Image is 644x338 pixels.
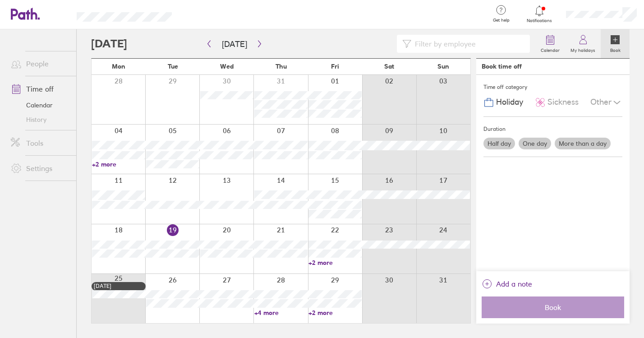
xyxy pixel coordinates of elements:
[168,63,178,70] span: Tue
[565,45,601,53] label: My holidays
[4,112,76,127] a: History
[308,259,362,267] a: +2 more
[482,296,624,318] button: Book
[590,94,622,111] div: Other
[254,309,308,317] a: +4 more
[482,63,522,70] div: Book time off
[4,98,76,112] a: Calendar
[384,63,394,70] span: Sat
[276,63,287,70] span: Thu
[4,55,76,73] a: People
[601,29,630,58] a: Book
[220,63,234,70] span: Wed
[535,45,565,53] label: Calendar
[482,277,532,291] button: Add a note
[488,303,618,311] span: Book
[487,18,516,23] span: Get help
[496,277,532,291] span: Add a note
[547,97,579,107] span: Sickness
[215,37,254,51] button: [DATE]
[555,138,611,149] label: More than a day
[4,80,76,98] a: Time off
[4,159,76,177] a: Settings
[92,160,145,168] a: +2 more
[112,63,125,70] span: Mon
[519,138,551,149] label: One day
[331,63,339,70] span: Fri
[565,29,601,58] a: My holidays
[525,18,554,23] span: Notifications
[496,97,523,107] span: Holiday
[308,309,362,317] a: +2 more
[483,122,622,136] div: Duration
[483,138,515,149] label: Half day
[437,63,449,70] span: Sun
[483,80,622,94] div: Time off category
[411,35,525,52] input: Filter by employee
[94,283,143,289] div: [DATE]
[525,5,554,23] a: Notifications
[605,45,626,53] label: Book
[4,134,76,152] a: Tools
[535,29,565,58] a: Calendar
